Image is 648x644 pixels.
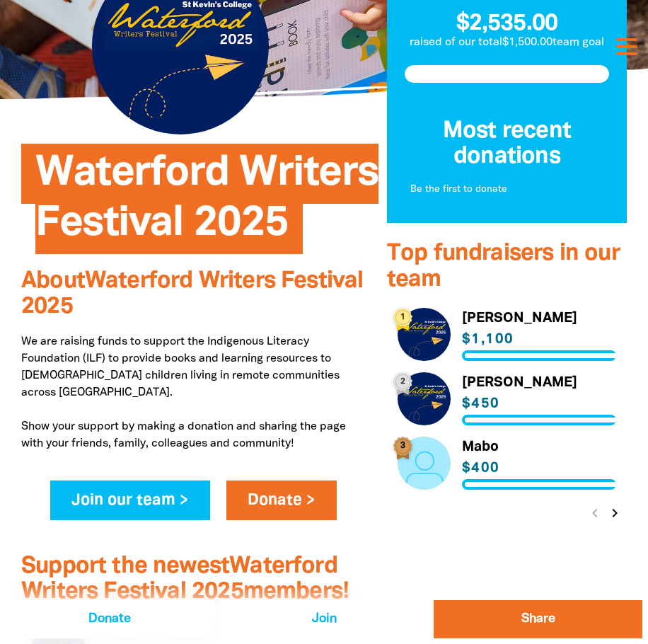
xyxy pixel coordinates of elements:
[434,600,642,638] button: Share
[6,600,214,638] button: Donate
[393,308,412,327] div: 1
[50,481,211,520] a: Join our team >
[606,505,623,522] i: chevron_right
[21,270,363,317] span: About Waterford Writers Festival 2025
[410,183,603,197] p: Be the first to donate
[405,118,609,170] h3: Most recent donations
[35,154,378,254] span: Waterford Writers Festival 2025
[387,243,620,289] span: Top fundraisers in our team
[387,34,627,51] p: raised of our total $1,500.00 team goal
[21,333,366,452] p: We are raising funds to support the Indigenous Literacy Foundation (ILF) to provide books and lea...
[604,504,624,524] button: Next page
[398,308,616,516] div: Paginated content
[456,13,558,34] span: $2,535.00
[393,372,412,391] div: 2
[405,174,609,205] div: Paginated content
[220,600,429,638] a: Join
[405,118,609,206] div: Donation stream
[393,437,412,456] div: 3
[226,481,337,520] a: Donate >
[21,556,349,602] span: Support the newest Waterford Writers Festival 2025 members!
